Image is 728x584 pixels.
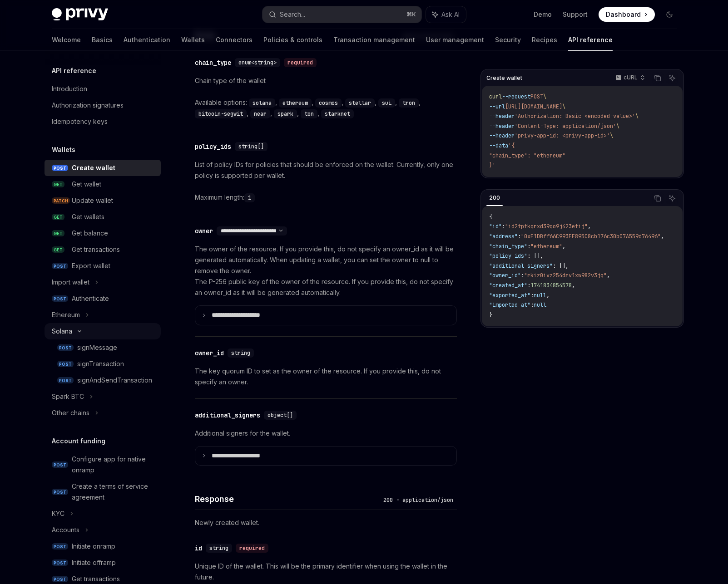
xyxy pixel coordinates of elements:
[489,272,521,279] span: "owner_id"
[195,97,457,119] div: Available options:
[52,83,87,94] div: Introduction
[315,98,342,108] code: cosmos
[515,123,616,130] span: 'Content-Type: application/json'
[52,116,108,127] div: Idempotency keys
[195,109,247,118] code: bitcoin-segwit
[238,59,277,66] span: enum<string>
[562,103,565,110] span: \
[280,9,305,20] div: Search...
[666,192,678,204] button: Ask AI
[518,233,521,240] span: :
[521,233,661,240] span: "0xF1DBff66C993EE895C8cb176c30b07A559d76496"
[610,132,613,139] span: \
[77,358,124,369] div: signTransaction
[606,10,641,19] span: Dashboard
[489,282,527,289] span: "created_at"
[249,98,275,108] code: solana
[489,223,502,230] span: "id"
[515,113,635,120] span: 'Authorization: Basic <encoded-value>'
[195,411,260,420] div: additional_signers
[45,209,161,225] a: GETGet wallets
[181,29,205,51] a: Wallets
[52,263,68,270] span: POST
[72,228,108,239] div: Get balance
[244,193,255,202] code: 1
[563,10,588,19] a: Support
[489,113,515,120] span: --header
[378,97,399,108] div: ,
[195,517,457,528] p: Newly created wallet.
[333,29,415,51] a: Transaction management
[52,543,68,550] span: POST
[195,493,380,505] h4: Response
[607,272,610,279] span: ,
[378,98,395,108] code: sui
[52,326,72,337] div: Solana
[486,74,522,82] span: Create wallet
[534,301,546,309] span: null
[195,244,457,298] p: The owner of the resource. If you provide this, do not specify an owner_id as it will be generate...
[72,244,120,255] div: Get transactions
[315,97,345,108] div: ,
[345,97,378,108] div: ,
[72,293,109,304] div: Authenticate
[508,142,515,149] span: '{
[489,93,502,100] span: curl
[195,192,457,203] div: Maximum length:
[45,160,161,176] a: POSTCreate wallet
[52,230,64,237] span: GET
[489,252,527,260] span: "policy_ids"
[616,123,619,130] span: \
[52,461,68,468] span: POST
[57,377,74,384] span: POST
[45,478,161,505] a: POSTCreate a terms of service agreement
[57,344,74,351] span: POST
[532,29,557,51] a: Recipes
[52,576,68,583] span: POST
[72,481,155,503] div: Create a terms of service agreement
[72,541,115,552] div: Initiate onramp
[505,223,588,230] span: "id2tptkqrxd39qo9j423etij"
[530,301,534,309] span: :
[72,162,115,173] div: Create wallet
[52,559,68,566] span: POST
[45,81,161,97] a: Introduction
[489,213,492,221] span: {
[489,233,518,240] span: "address"
[52,489,68,496] span: POST
[624,74,638,81] p: cURL
[195,58,231,67] div: chain_type
[530,93,543,100] span: POST
[45,97,161,113] a: Authorization signatures
[505,103,562,110] span: [URL][DOMAIN_NAME]
[274,108,301,119] div: ,
[489,311,492,319] span: }
[45,356,161,372] a: POSTsignTransaction
[195,428,457,439] p: Additional signers for the wallet.
[250,109,270,118] code: near
[52,295,68,302] span: POST
[231,349,250,357] span: string
[124,29,170,51] a: Authentication
[45,339,161,356] a: POSTsignMessage
[52,65,96,76] h5: API reference
[52,391,84,402] div: Spark BTC
[77,375,152,386] div: signAndSendTransaction
[426,6,466,23] button: Ask AI
[195,366,457,388] p: The key quorum ID to set as the owner of the resource. If you provide this, do not specify an owner.
[52,407,89,418] div: Other chains
[599,7,655,22] a: Dashboard
[274,109,297,118] code: spark
[530,292,534,299] span: :
[301,108,321,119] div: ,
[534,10,552,19] a: Demo
[52,214,64,221] span: GET
[527,243,530,250] span: :
[92,29,113,51] a: Basics
[489,262,553,270] span: "additional_signers"
[426,29,484,51] a: User management
[267,412,293,419] span: object[]
[588,223,591,230] span: ,
[45,241,161,258] a: GETGet transactions
[489,132,515,139] span: --header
